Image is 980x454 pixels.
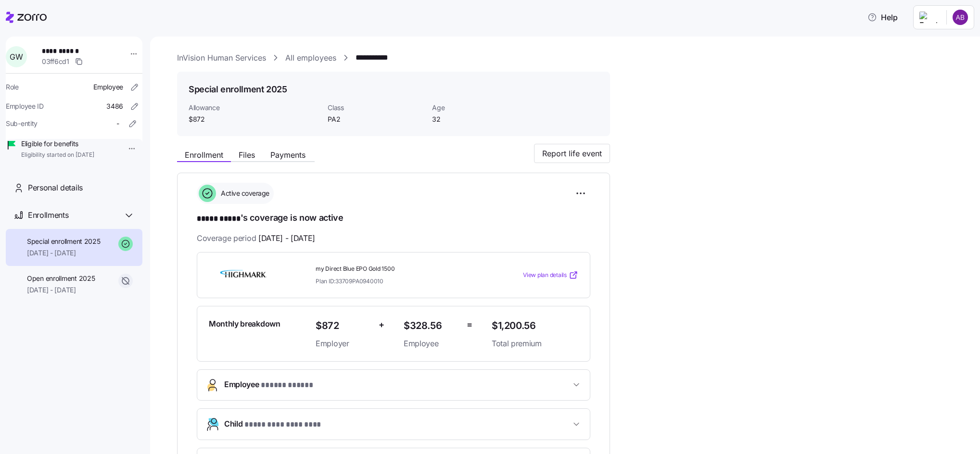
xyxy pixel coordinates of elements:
[919,12,939,23] img: Employer logo
[432,103,529,113] span: Age
[93,82,123,92] span: Employee
[28,182,83,194] span: Personal details
[492,338,578,350] span: Total premium
[116,119,119,128] span: -
[542,148,602,159] span: Report life event
[285,52,336,64] a: All employees
[467,318,472,332] span: =
[270,151,305,159] span: Payments
[106,101,123,111] span: 3486
[28,209,68,221] span: Enrollments
[189,83,287,95] h1: Special enrollment 2025
[316,265,484,273] span: my Direct Blue EPO Gold 1500
[316,318,371,334] span: $872
[523,270,578,280] a: View plan details
[6,101,44,111] span: Employee ID
[27,274,95,283] span: Open enrollment 2025
[523,271,567,280] span: View plan details
[328,103,424,113] span: Class
[209,318,280,330] span: Monthly breakdown
[224,378,313,391] span: Employee
[42,57,69,66] span: 03ff6cd1
[867,12,898,23] span: Help
[328,114,424,124] span: PA2
[21,139,94,149] span: Eligible for benefits
[316,338,371,350] span: Employer
[258,232,315,244] span: [DATE] - [DATE]
[189,114,320,124] span: $872
[316,277,383,285] span: Plan ID: 33709PA0940010
[189,103,320,113] span: Allowance
[27,285,95,295] span: [DATE] - [DATE]
[860,8,905,27] button: Help
[432,114,529,124] span: 32
[21,151,94,159] span: Eligibility started on [DATE]
[492,318,578,334] span: $1,200.56
[27,237,101,246] span: Special enrollment 2025
[197,232,315,244] span: Coverage period
[404,318,459,334] span: $328.56
[10,53,23,61] span: G W
[224,418,321,431] span: Child
[27,248,101,258] span: [DATE] - [DATE]
[953,10,968,25] img: c6b7e62a50e9d1badab68c8c9b51d0dd
[185,151,223,159] span: Enrollment
[6,82,19,92] span: Role
[534,144,610,163] button: Report life event
[218,189,269,198] span: Active coverage
[6,119,38,128] span: Sub-entity
[209,264,278,286] img: Highmark BlueCross BlueShield
[379,318,384,332] span: +
[177,52,266,64] a: InVision Human Services
[404,338,459,350] span: Employee
[239,151,255,159] span: Files
[197,212,590,225] h1: 's coverage is now active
